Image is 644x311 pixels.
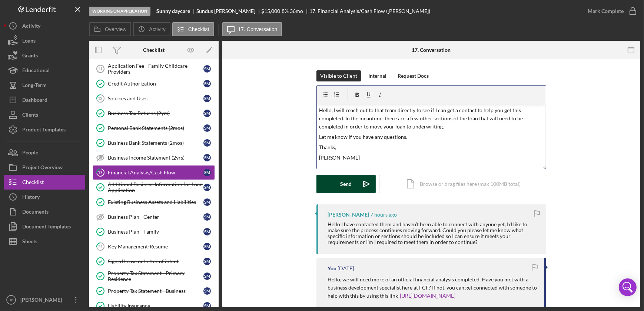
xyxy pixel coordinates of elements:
div: Key Management-Resume [108,244,203,250]
button: Dashboard [4,93,85,107]
div: People [22,145,38,162]
tspan: 13 [98,96,103,101]
button: Checklist [4,175,85,190]
div: Internal [368,70,386,81]
button: Send [316,175,376,193]
button: Request Docs [394,70,432,81]
div: S M [203,287,211,295]
button: People [4,145,85,160]
div: Document Templates [22,219,71,236]
a: 11Application Fee - Family Childcare ProvidersSM [93,61,215,76]
a: 17Financial Analysis/Cash FlowSM [93,165,215,180]
div: Business Plan - Family [108,229,203,235]
button: Documents [4,204,85,219]
div: Credit Authorization [108,81,203,87]
div: Hello I have contacted them and haven’t been able to connect with anyone yet, I’d like to make su... [328,221,539,245]
button: History [4,190,85,204]
a: Business Plan - FamilySM [93,224,215,239]
div: 17. Financial Analysis/Cash Flow ([PERSON_NAME]) [309,8,430,14]
button: Visible to Client [316,70,361,81]
a: Credit AuthorizationSM [93,76,215,91]
button: Mark Complete [580,4,640,19]
tspan: 21 [98,244,103,249]
tspan: 11 [98,67,102,71]
div: Checklist [143,47,165,53]
a: Business Income Statement (2yrs)SM [93,150,215,165]
div: 8 % [282,8,289,14]
div: Checklist [22,175,44,191]
button: Document Templates [4,219,85,234]
time: 2025-10-10 06:04 [370,212,397,218]
label: 17. Conversation [238,26,278,32]
div: Property Tax Statement - Business [108,288,203,294]
div: Loans [22,33,36,50]
a: Grants [4,48,85,63]
a: Business Plan - CenterSM [93,210,215,224]
div: S M [203,198,211,206]
button: Product Templates [4,122,85,137]
a: Sheets [4,234,85,249]
div: Sheets [22,234,37,251]
button: Long-Term [4,78,85,93]
div: Signed Lease or Letter of intent [108,258,203,264]
div: [PERSON_NAME] [19,292,67,309]
div: Additional Business Information for Loan Application [108,181,203,193]
p: [PERSON_NAME] [319,154,544,162]
div: [PERSON_NAME] [328,212,369,218]
div: S M [203,80,211,87]
button: 17. Conversation [222,22,282,36]
button: Overview [89,22,131,36]
div: History [22,190,40,206]
p: Hello, I will reach out to that team directly to see if I can get a contact to help you get this ... [319,106,544,131]
label: Activity [149,26,165,32]
a: Property Tax Statement - Primary ResidenceSM [93,269,215,284]
div: Mark Complete [588,4,624,19]
a: Business Tax Returns (2yrs)SM [93,106,215,121]
button: Educational [4,63,85,78]
a: Business Bank Statements (2mos)SM [93,136,215,150]
div: S M [203,124,211,132]
div: Sources and Uses [108,96,203,101]
div: Business Bank Statements (2mos) [108,140,203,146]
div: S M [203,65,211,73]
button: Project Overview [4,160,85,175]
a: Property Tax Statement - BusinessSM [93,284,215,298]
div: Grants [22,48,38,65]
a: [URL][DOMAIN_NAME] [400,292,455,299]
div: Personal Bank Statements (2mos) [108,125,203,131]
div: Sundus [PERSON_NAME] [196,8,262,14]
div: Request Docs [398,70,429,81]
button: HR[PERSON_NAME] [4,292,85,307]
div: Existing Business Assets and Liabilities [108,199,203,205]
div: Business Income Statement (2yrs) [108,155,203,161]
div: S M [203,95,211,102]
div: Visible to Client [320,70,357,81]
text: HR [9,298,14,302]
p: Hello, we will need more of an official financial analysis completed. Have you met with a busines... [328,275,537,300]
button: Loans [4,33,85,48]
div: Dashboard [22,93,47,109]
div: Send [341,175,352,193]
div: Liability Insurance [108,303,203,309]
button: Activity [4,19,85,33]
a: 13Sources and UsesSM [93,91,215,106]
button: Activity [133,22,170,36]
button: Internal [365,70,390,81]
p: Let me know if you have any questions. [319,133,544,141]
label: Overview [105,26,126,32]
time: 2025-10-02 12:27 [338,265,354,271]
div: S M [203,302,211,310]
div: Property Tax Statement - Primary Residence [108,270,203,282]
div: Project Overview [22,160,63,177]
tspan: 17 [98,170,103,175]
div: You [328,265,336,271]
